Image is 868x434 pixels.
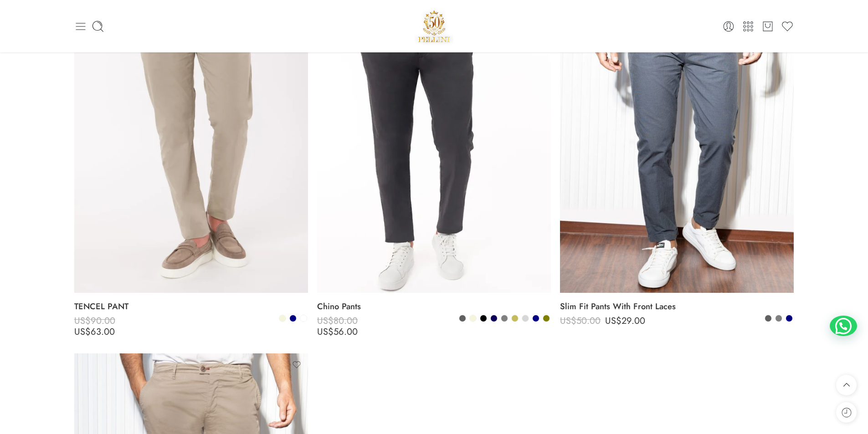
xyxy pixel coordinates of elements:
[511,314,519,322] a: Khaki
[490,314,498,322] a: Dark Navy
[74,314,91,327] span: US$
[317,325,358,338] bdi: 56.00
[74,325,91,338] span: US$
[479,314,488,322] a: Black
[560,314,601,327] bdi: 50.00
[761,20,774,33] a: Cart
[605,314,645,327] bdi: 29.00
[560,297,794,316] a: Slim Fit Pants With Front Laces
[74,297,308,316] a: TENCEL PANT
[317,314,358,327] bdi: 80.00
[605,314,621,327] span: US$
[722,20,735,33] a: Login / Register
[764,314,772,322] a: Anthracite
[521,314,529,322] a: Light Grey
[785,314,793,322] a: Navy
[415,7,454,46] img: Pellini
[74,314,115,327] bdi: 90.00
[560,314,576,327] span: US$
[781,20,794,33] a: Wishlist
[775,314,783,322] a: Grey
[500,314,508,322] a: Grey
[299,314,308,322] a: White
[458,314,467,322] a: Anthracite
[542,314,550,322] a: Olive
[74,325,115,338] bdi: 63.00
[317,325,334,338] span: US$
[317,314,334,327] span: US$
[415,7,454,46] a: Pellini -
[532,314,540,322] a: Navy
[317,297,551,316] a: Chino Pants
[278,314,287,322] a: Beige
[469,314,477,322] a: Beige
[289,314,297,322] a: Navy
